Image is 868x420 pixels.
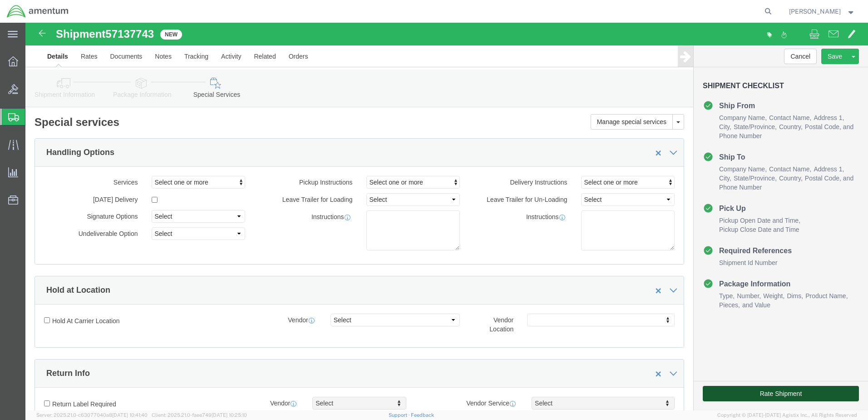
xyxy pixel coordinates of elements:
[25,23,868,410] iframe: FS Legacy Container
[789,6,856,17] button: [PERSON_NAME]
[717,411,857,419] span: Copyright © [DATE]-[DATE] Agistix Inc., All Rights Reserved
[411,412,434,418] a: Feedback
[212,412,247,418] span: [DATE] 10:25:10
[789,6,841,16] span: Gary Reed
[112,412,148,418] span: [DATE] 10:41:40
[152,412,247,418] span: Client: 2025.21.0-faee749
[36,412,148,418] span: Server: 2025.21.0-c63077040a8
[389,412,411,418] a: Support
[6,5,69,18] img: logo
